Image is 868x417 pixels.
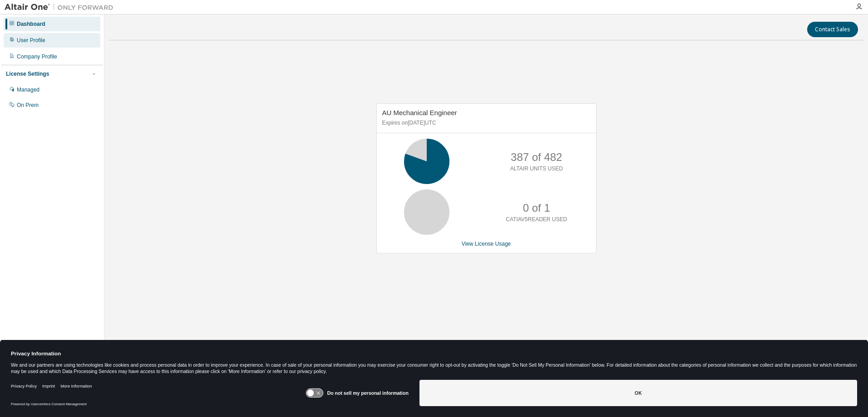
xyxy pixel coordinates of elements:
[510,165,563,173] p: ALTAIR UNITS USED
[506,216,567,223] p: CATIAV5READER USED
[17,37,45,44] div: User Profile
[462,241,511,247] a: View License Usage
[807,22,858,37] button: Contact Sales
[382,119,588,127] p: Expires on [DATE] UTC
[382,109,457,116] span: AU Mechanical Engineer
[17,86,39,93] div: Managed
[5,3,118,12] img: Altair One
[511,150,562,165] p: 387 of 482
[6,70,49,78] div: License Settings
[17,20,45,28] div: Dashboard
[17,102,39,109] div: On Prem
[523,200,550,216] p: 0 of 1
[17,53,57,60] div: Company Profile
